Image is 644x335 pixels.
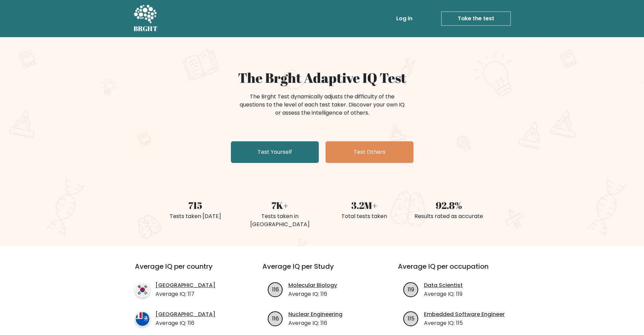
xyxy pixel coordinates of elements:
p: Average IQ: 117 [156,290,215,298]
a: Nuclear Engineering [288,310,342,318]
a: [GEOGRAPHIC_DATA] [156,281,215,289]
a: Data Scientist [424,281,463,289]
div: 7K+ [242,198,318,212]
a: BRGHT [134,3,158,34]
div: Tests taken in [GEOGRAPHIC_DATA] [242,212,318,229]
h3: Average IQ per occupation [398,262,517,279]
div: 3.2M+ [326,198,403,212]
a: Molecular Biology [288,281,337,289]
text: 116 [272,285,279,293]
text: 119 [408,285,414,293]
div: 92.8% [411,198,487,212]
div: Total tests taken [326,212,403,220]
a: Take the test [441,11,511,26]
img: country [135,311,150,327]
p: Average IQ: 116 [288,290,337,298]
p: Average IQ: 116 [288,319,342,327]
p: Average IQ: 115 [424,319,505,327]
a: [GEOGRAPHIC_DATA] [156,310,215,318]
a: Embedded Software Engineer [424,310,505,318]
h5: BRGHT [134,25,158,33]
a: Log in [393,12,415,25]
a: Test Yourself [231,141,319,163]
p: Average IQ: 119 [424,290,463,298]
text: 116 [272,314,279,322]
text: 115 [408,314,414,322]
h1: The Brght Adaptive IQ Test [157,70,487,86]
div: Results rated as accurate [411,212,487,220]
div: The Brght Test dynamically adjusts the difficulty of the questions to the level of each test take... [238,93,407,117]
p: Average IQ: 116 [156,319,215,327]
h3: Average IQ per Study [262,262,382,279]
h3: Average IQ per country [135,262,238,279]
div: 715 [157,198,234,212]
img: country [135,282,150,297]
a: Test Others [326,141,413,163]
div: Tests taken [DATE] [157,212,234,220]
